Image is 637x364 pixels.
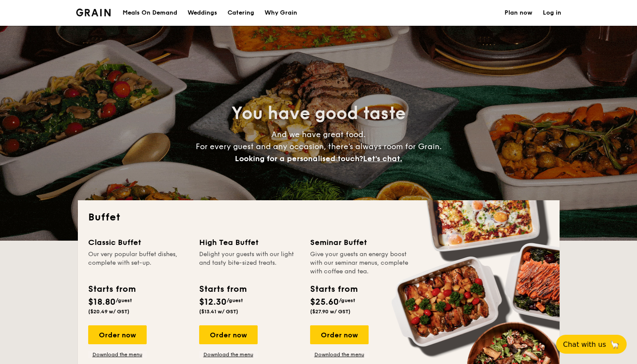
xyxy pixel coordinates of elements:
[310,236,411,248] div: Seminar Buffet
[609,340,620,349] span: 🦙
[88,236,189,248] div: Classic Buffet
[88,325,147,344] div: Order now
[116,297,132,303] span: /guest
[88,297,116,307] span: $18.80
[199,351,258,358] a: Download the menu
[88,351,147,358] a: Download the menu
[310,325,369,344] div: Order now
[88,250,189,276] div: Our very popular buffet dishes, complete with set-up.
[563,340,606,349] span: Chat with us
[556,335,627,354] button: Chat with us🦙
[227,297,243,303] span: /guest
[310,250,411,276] div: Give your guests an energy boost with our seminar menus, complete with coffee and tea.
[199,250,300,276] div: Delight your guests with our light and tasty bite-sized treats.
[88,283,135,296] div: Starts from
[199,297,227,307] span: $12.30
[199,309,238,315] span: ($13.41 w/ GST)
[76,9,111,16] img: Grain
[199,236,300,248] div: High Tea Buffet
[310,283,357,296] div: Starts from
[339,297,355,303] span: /guest
[88,211,549,224] h2: Buffet
[310,309,351,315] span: ($27.90 w/ GST)
[310,351,369,358] a: Download the menu
[199,283,246,296] div: Starts from
[88,309,129,315] span: ($20.49 w/ GST)
[199,325,258,344] div: Order now
[76,9,111,16] a: Logotype
[363,154,402,163] span: Let's chat.
[310,297,339,307] span: $25.60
